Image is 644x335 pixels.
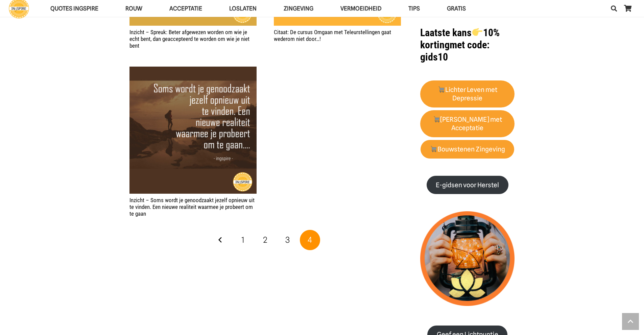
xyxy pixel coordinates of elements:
img: 🛒 [438,86,445,93]
a: 🛒[PERSON_NAME] met Acceptatie [420,110,515,137]
img: Citaat van inge ingspire.nl over een nieuwe werkelijkheid accepteren: Soms wordt je genoodzaakt j... [129,67,257,194]
span: 3 [285,235,290,245]
strong: Laatste kans 10% korting [420,27,500,51]
a: Pagina 1 [233,230,253,250]
strong: [PERSON_NAME] met Acceptatie [433,116,502,132]
span: Loslaten [229,5,257,12]
span: 1 [241,235,244,245]
a: Pagina 3 [278,230,298,250]
span: Acceptatie [169,5,202,12]
span: TIPS [408,5,420,12]
span: Zingeving [284,5,313,12]
span: 2 [263,235,267,245]
a: Pagina 2 [255,230,276,250]
a: 🛒Bouwstenen Zingeving [421,140,514,159]
strong: E-gidsen voor Herstel [436,181,499,189]
img: 🛒 [433,116,440,122]
img: lichtpuntjes voor in donkere tijden [420,211,515,306]
img: 🛒 [430,146,437,152]
a: Citaat: De cursus Omgaan met Teleurstellingen gaat wederom niet door…! [274,29,391,42]
span: ROUW [125,5,142,12]
a: Terug naar top [622,313,639,330]
a: E-gidsen voor Herstel [427,176,508,194]
a: Inzicht – Spreuk: Beter afgewezen worden om wie je echt bent, dan geaccepteerd te worden om wie j... [129,29,249,49]
a: Inzicht – Soms wordt je genoodzaakt jezelf opnieuw uit te vinden. Een nieuwe realiteit waarmee je... [129,67,257,74]
strong: Lichter Leven met Depressie [438,86,497,102]
img: 👉 [472,27,482,37]
a: Inzicht – Soms wordt je genoodzaakt jezelf opnieuw uit te vinden. Een nieuwe realiteit waarmee je... [129,197,255,217]
h1: met code: gids10 [420,27,515,63]
strong: Bouwstenen Zingeving [430,145,505,153]
span: GRATIS [447,5,466,12]
span: QUOTES INGSPIRE [50,5,98,12]
a: 🛒Lichter Leven met Depressie [420,80,515,107]
span: 4 [308,235,312,245]
span: Pagina 4 [300,230,320,250]
span: VERMOEIDHEID [340,5,381,12]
